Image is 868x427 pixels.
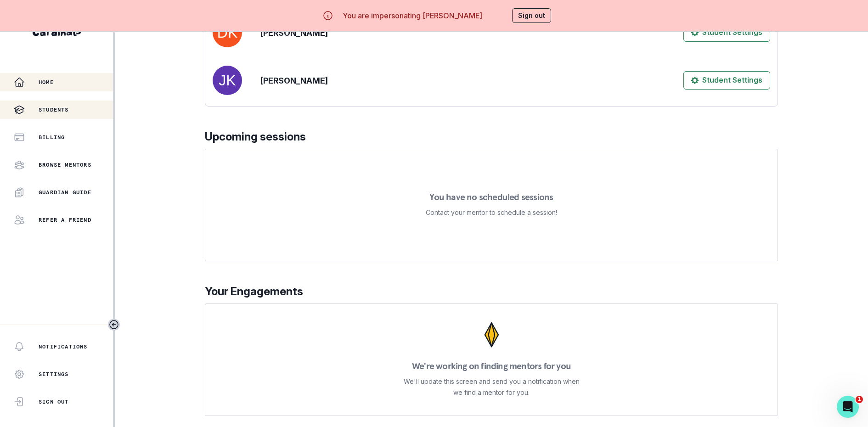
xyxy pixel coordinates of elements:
span: 1 [856,396,863,403]
p: Settings [39,371,69,378]
p: Your Engagements [205,283,778,300]
p: [PERSON_NAME] [260,74,328,87]
button: Student Settings [683,23,770,42]
img: svg [213,18,242,47]
p: Guardian Guide [39,189,91,196]
p: Sign Out [39,398,69,405]
p: We're working on finding mentors for you [412,361,571,371]
p: Students [39,106,69,113]
p: Notifications [39,343,88,350]
p: Home [39,79,54,86]
p: You are impersonating [PERSON_NAME] [343,10,482,21]
p: Billing [39,134,65,141]
p: [PERSON_NAME] [260,27,328,39]
p: Browse Mentors [39,161,91,169]
button: Sign out [512,8,551,23]
p: Refer a friend [39,216,91,224]
p: We'll update this screen and send you a notification when we find a mentor for you. [403,376,580,398]
p: Upcoming sessions [205,129,778,145]
p: You have no scheduled sessions [429,192,553,202]
img: svg [213,66,242,95]
button: Toggle sidebar [108,319,120,331]
iframe: Intercom live chat [837,396,859,418]
button: Student Settings [683,71,770,90]
p: Contact your mentor to schedule a session! [426,207,557,218]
